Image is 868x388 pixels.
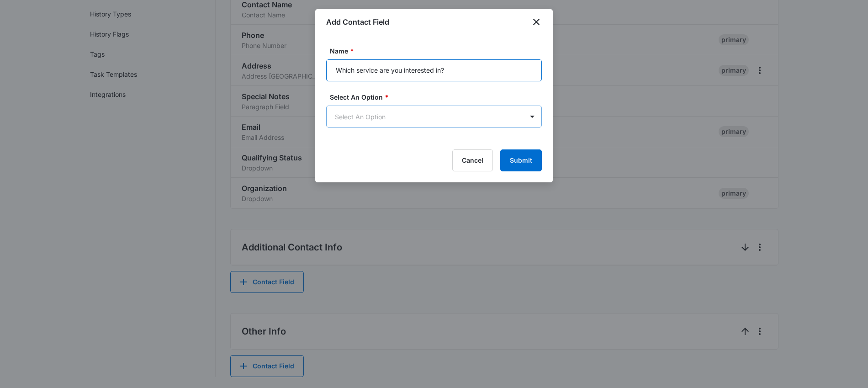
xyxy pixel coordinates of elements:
label: Select An Option [330,92,545,102]
button: Cancel [452,149,493,171]
label: Name [330,46,545,56]
button: close [531,16,542,27]
input: Name [326,59,542,81]
button: Submit [500,149,542,171]
h1: Add Contact Field [326,16,389,27]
